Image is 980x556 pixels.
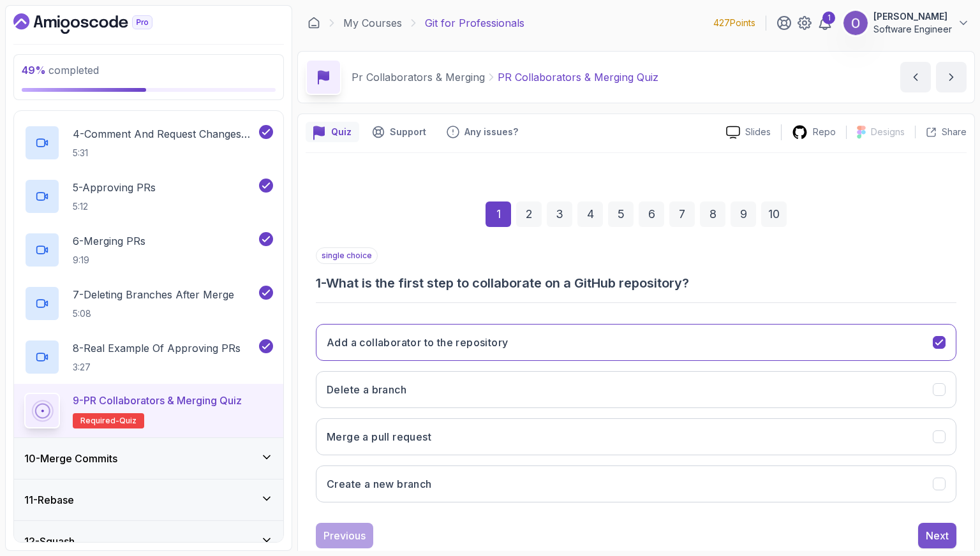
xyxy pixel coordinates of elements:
[14,479,283,520] button: 11-Rebase
[716,126,781,139] a: Slides
[713,17,755,29] p: 427 Points
[316,324,956,361] button: Add a collaborator to the repository
[822,11,835,24] div: 1
[73,200,156,213] p: 5:12
[486,201,511,227] div: 1
[316,274,956,292] h3: 1 - What is the first step to collaborate on a GitHub repository?
[73,340,241,356] p: 8 - Real Example Of Approving PRs
[547,201,572,227] div: 3
[316,523,373,548] button: Previous
[364,122,434,142] button: Support button
[439,122,526,142] button: Feedback button
[73,287,234,302] p: 7 - Deleting Branches After Merge
[316,371,956,408] button: Delete a branch
[73,393,242,408] p: 9 - PR Collaborators & Merging Quiz
[24,393,273,428] button: 9-PR Collaborators & Merging QuizRequired-quiz
[343,15,402,31] a: My Courses
[331,126,352,138] p: Quiz
[918,523,956,548] button: Next
[871,126,905,138] p: Designs
[316,418,956,455] button: Merge a pull request
[936,62,967,92] button: next content
[24,492,74,508] h3: 11 - Rebase
[873,10,952,23] p: [PERSON_NAME]
[327,382,406,397] h3: Delete a branch
[843,10,970,36] button: user profile image[PERSON_NAME]Software Engineer
[577,201,603,227] div: 4
[316,465,956,502] button: Create a new branch
[390,126,426,138] p: Support
[24,286,273,321] button: 7-Deleting Branches After Merge5:08
[843,11,868,35] img: user profile image
[13,13,182,34] a: Dashboard
[608,201,634,227] div: 5
[24,534,75,549] h3: 12 - Squash
[516,201,542,227] div: 2
[327,429,431,444] h3: Merge a pull request
[24,179,273,214] button: 5-Approving PRs5:12
[14,438,283,479] button: 10-Merge Commits
[926,528,949,543] div: Next
[73,361,241,374] p: 3:27
[639,201,664,227] div: 6
[306,122,359,142] button: quiz button
[464,126,518,138] p: Any issues?
[782,124,846,140] a: Repo
[700,201,725,227] div: 8
[80,416,119,426] span: Required-
[761,201,787,227] div: 10
[24,339,273,375] button: 8-Real Example Of Approving PRs3:27
[327,335,508,350] h3: Add a collaborator to the repository
[73,254,145,267] p: 9:19
[119,416,137,426] span: quiz
[73,126,256,142] p: 4 - Comment And Request Changes From PR
[352,69,485,85] p: Pr Collaborators & Merging
[24,232,273,268] button: 6-Merging PRs9:19
[73,180,156,195] p: 5 - Approving PRs
[22,64,99,77] span: completed
[24,125,273,161] button: 4-Comment And Request Changes From PR5:31
[73,147,256,159] p: 5:31
[498,69,658,85] p: PR Collaborators & Merging Quiz
[669,201,695,227] div: 7
[323,528,366,543] div: Previous
[813,126,836,138] p: Repo
[731,201,756,227] div: 9
[22,64,46,77] span: 49 %
[817,15,833,31] a: 1
[900,62,931,92] button: previous content
[73,307,234,320] p: 5:08
[24,451,117,466] h3: 10 - Merge Commits
[915,126,967,138] button: Share
[316,247,378,264] p: single choice
[425,15,524,31] p: Git for Professionals
[745,126,771,138] p: Slides
[73,233,145,249] p: 6 - Merging PRs
[873,23,952,36] p: Software Engineer
[942,126,967,138] p: Share
[327,476,432,492] h3: Create a new branch
[308,17,320,29] a: Dashboard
